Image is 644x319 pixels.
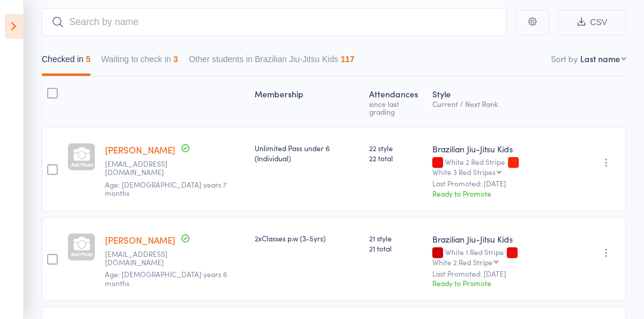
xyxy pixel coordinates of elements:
[369,143,422,153] span: 22 style
[432,233,578,245] div: Brazilian Jiu-Jitsu Kids
[105,269,227,287] span: Age: [DEMOGRAPHIC_DATA] years 6 months
[364,82,427,121] div: Atten­dances
[369,153,422,163] span: 22 total
[369,100,422,115] div: since last grading
[432,248,578,266] div: White 1 Red Stripe
[86,54,91,64] div: 5
[42,48,91,76] button: Checked in5
[105,234,175,246] a: [PERSON_NAME]
[432,179,578,188] small: Last Promoted: [DATE]
[432,188,578,198] div: Ready to Promote
[189,48,355,76] button: Other students in Brazilian Jiu-Jitsu Kids117
[369,243,422,253] span: 21 total
[105,143,175,156] a: [PERSON_NAME]
[432,158,578,176] div: White 2 Red Stripe
[432,258,493,266] div: White 2 Red Stripe
[255,143,360,163] div: Unlimited Pass under 6 (Individual)
[42,8,507,36] input: Search by name
[105,250,182,267] small: kristinchilds89@gmail.com
[250,82,365,121] div: Membership
[432,143,578,155] div: Brazilian Jiu-Jitsu Kids
[105,179,227,198] span: Age: [DEMOGRAPHIC_DATA] years 7 months
[558,10,626,35] button: CSV
[432,100,578,108] div: Current / Next Rank
[174,54,178,64] div: 3
[369,233,422,243] span: 21 style
[101,48,178,76] button: Waiting to check in3
[580,53,620,65] div: Last name
[432,168,496,176] div: White 3 Red Stripes
[551,53,578,65] label: Sort by
[428,82,583,121] div: Style
[432,278,578,288] div: Ready to Promote
[255,233,360,243] div: 2xClasses p.w (3-5yrs)
[432,269,578,278] small: Last Promoted: [DATE]
[340,54,354,64] div: 117
[105,159,182,177] small: Alison.byrne94@outlook.com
